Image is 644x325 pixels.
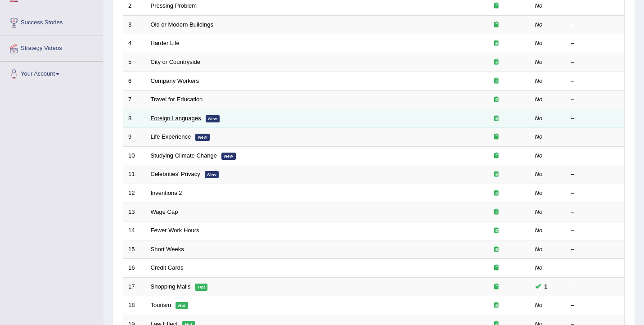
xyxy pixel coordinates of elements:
[535,302,543,308] em: No
[571,58,620,67] div: –
[123,90,146,109] td: 7
[571,301,620,310] div: –
[151,227,199,234] a: Fewer Work Hours
[221,153,236,160] em: New
[151,152,217,159] a: Studying Climate Change
[468,189,525,198] div: Exam occurring question
[176,302,188,309] em: Hot
[151,264,184,271] a: Credit Cards
[123,165,146,184] td: 11
[468,226,525,235] div: Exam occurring question
[571,189,620,198] div: –
[468,283,525,291] div: Exam occurring question
[468,245,525,254] div: Exam occurring question
[468,95,525,104] div: Exam occurring question
[541,282,551,291] span: You can still take this question
[123,184,146,203] td: 12
[123,53,146,72] td: 5
[535,2,543,9] em: No
[123,146,146,165] td: 10
[0,62,103,84] a: Your Account
[151,77,199,84] a: Company Workers
[571,264,620,272] div: –
[535,227,543,234] em: No
[571,95,620,104] div: –
[535,77,543,84] em: No
[468,264,525,272] div: Exam occurring question
[571,245,620,254] div: –
[535,21,543,28] em: No
[571,152,620,160] div: –
[535,59,543,65] em: No
[123,203,146,221] td: 13
[571,77,620,86] div: –
[468,133,525,141] div: Exam occurring question
[571,170,620,179] div: –
[151,171,200,177] a: Celebrities' Privacy
[123,277,146,296] td: 17
[206,115,220,122] em: New
[535,152,543,159] em: No
[205,171,219,178] em: New
[151,2,197,9] a: Pressing Problem
[0,36,103,59] a: Strategy Videos
[151,115,201,122] a: Foreign Languages
[151,208,178,215] a: Wage Cap
[468,77,525,86] div: Exam occurring question
[535,246,543,253] em: No
[468,21,525,29] div: Exam occurring question
[0,10,103,33] a: Success Stories
[571,226,620,235] div: –
[468,39,525,48] div: Exam occurring question
[151,21,213,28] a: Old or Modern Buildings
[571,21,620,29] div: –
[123,259,146,278] td: 16
[468,152,525,160] div: Exam occurring question
[535,96,543,103] em: No
[468,170,525,179] div: Exam occurring question
[151,96,203,103] a: Travel for Education
[123,296,146,315] td: 18
[535,264,543,271] em: No
[195,284,207,291] em: Hot
[123,240,146,259] td: 15
[151,246,184,253] a: Short Weeks
[468,2,525,10] div: Exam occurring question
[151,190,182,196] a: Inventions 2
[571,283,620,291] div: –
[151,40,180,46] a: Harder Life
[123,34,146,53] td: 4
[571,114,620,123] div: –
[123,15,146,34] td: 3
[571,2,620,10] div: –
[535,171,543,177] em: No
[151,59,201,65] a: City or Countryside
[571,133,620,141] div: –
[123,109,146,128] td: 8
[535,115,543,122] em: No
[195,134,210,141] em: New
[571,39,620,48] div: –
[123,72,146,90] td: 6
[571,208,620,217] div: –
[468,114,525,123] div: Exam occurring question
[535,133,543,140] em: No
[535,190,543,196] em: No
[535,208,543,215] em: No
[123,128,146,147] td: 9
[151,133,191,140] a: Life Experience
[468,58,525,67] div: Exam occurring question
[151,302,171,308] a: Tourism
[535,40,543,46] em: No
[123,221,146,240] td: 14
[468,301,525,310] div: Exam occurring question
[151,283,191,290] a: Shopping Malls
[468,208,525,217] div: Exam occurring question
